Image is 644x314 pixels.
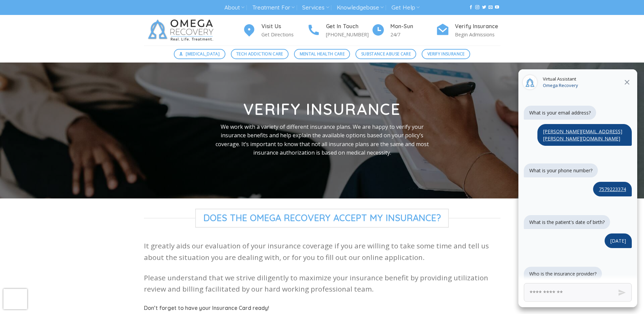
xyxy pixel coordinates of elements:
[174,49,225,59] a: [MEDICAL_DATA]
[361,51,411,57] span: Substance Abuse Care
[482,5,486,10] a: Follow on Twitter
[390,22,436,31] h4: Mon-Sun
[422,49,470,59] a: Verify Insurance
[294,49,350,59] a: Mental Health Care
[326,22,371,31] h4: Get In Touch
[469,5,473,10] a: Follow on Facebook
[455,22,500,31] h4: Verify Insurance
[475,5,479,10] a: Follow on Instagram
[144,304,500,313] h5: Don’t forget to have your Insurance Card ready!
[224,1,244,14] a: About
[390,31,436,38] p: 24/7
[252,1,295,14] a: Treatment For
[495,5,499,10] a: Follow on YouTube
[261,31,307,38] p: Get Directions
[243,99,401,119] strong: Verify Insurance
[436,22,500,39] a: Verify Insurance Begin Admissions
[300,51,345,57] span: Mental Health Care
[455,31,500,38] p: Begin Admissions
[261,22,307,31] h4: Visit Us
[212,123,432,157] p: We work with a variety of different insurance plans. We are happy to verify your insurance benefi...
[489,5,493,10] a: Send us an email
[326,31,371,38] p: [PHONE_NUMBER]
[144,15,220,46] img: Omega Recovery
[355,49,416,59] a: Substance Abuse Care
[236,51,283,57] span: Tech Addiction Care
[391,1,420,14] a: Get Help
[307,22,371,39] a: Get In Touch [PHONE_NUMBER]
[242,22,307,39] a: Visit Us Get Directions
[337,1,384,14] a: Knowledgebase
[186,51,220,57] span: [MEDICAL_DATA]
[231,49,289,59] a: Tech Addiction Care
[144,240,500,263] p: It greatly aids our evaluation of your insurance coverage if you are willing to take some time an...
[427,51,465,57] span: Verify Insurance
[144,272,500,295] p: Please understand that we strive diligently to maximize your insurance benefit by providing utili...
[302,1,329,14] a: Services
[195,209,449,228] span: Does The Omega Recovery Accept My Insurance?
